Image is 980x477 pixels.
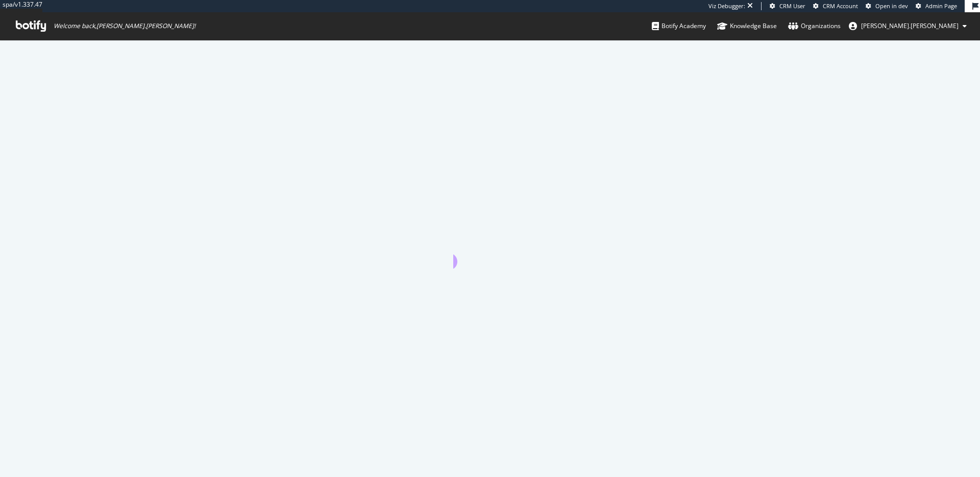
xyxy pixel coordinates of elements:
[813,2,858,10] a: CRM Account
[717,12,777,40] a: Knowledge Base
[453,232,527,269] div: animation
[841,18,975,34] button: [PERSON_NAME].[PERSON_NAME]
[875,2,908,10] span: Open in dev
[788,21,841,31] div: Organizations
[925,2,957,10] span: Admin Page
[652,12,706,40] a: Botify Academy
[770,2,805,10] a: CRM User
[916,2,957,10] a: Admin Page
[54,22,195,30] span: Welcome back, [PERSON_NAME].[PERSON_NAME] !
[708,2,745,10] div: Viz Debugger:
[717,21,777,31] div: Knowledge Base
[823,2,858,10] span: CRM Account
[861,21,959,30] span: joe.mcdonald
[866,2,908,10] a: Open in dev
[788,12,841,40] a: Organizations
[779,2,805,10] span: CRM User
[652,21,706,31] div: Botify Academy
